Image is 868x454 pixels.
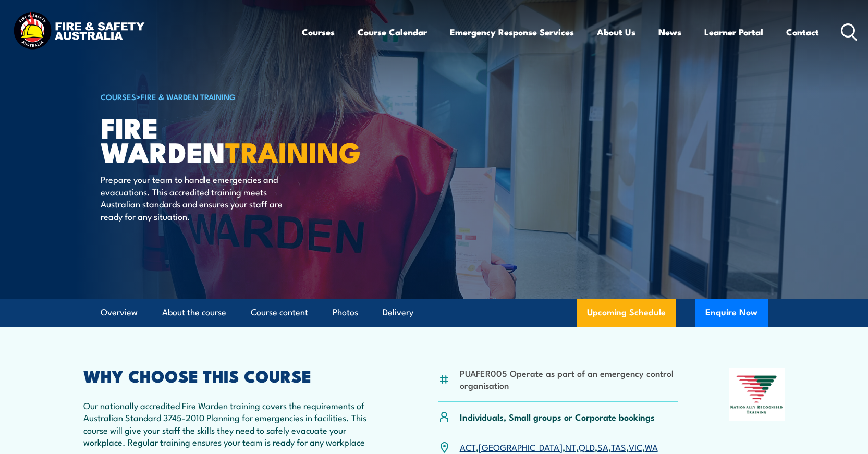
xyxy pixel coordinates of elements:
a: About Us [597,18,635,46]
li: PUAFER005 Operate as part of an emergency control organisation [460,367,678,391]
a: SA [597,440,608,453]
a: News [658,18,681,46]
a: Course content [251,299,308,326]
a: ACT [460,440,476,453]
a: [GEOGRAPHIC_DATA] [479,440,563,453]
img: Nationally Recognised Training logo. [729,368,785,421]
a: Photos [333,299,358,326]
a: COURSES [101,91,136,102]
a: Contact [786,18,819,46]
h6: > [101,90,358,103]
a: TAS [611,440,626,453]
a: Courses [302,18,335,46]
a: Course Calendar [358,18,427,46]
a: NT [565,440,576,453]
a: QLD [579,440,595,453]
a: Delivery [383,299,413,326]
a: Learner Portal [704,18,763,46]
a: Overview [101,299,138,326]
button: Enquire Now [695,299,768,327]
a: VIC [629,440,642,453]
p: Individuals, Small groups or Corporate bookings [460,411,655,423]
h1: Fire Warden [101,115,358,163]
a: Upcoming Schedule [577,299,676,327]
a: Emergency Response Services [450,18,574,46]
a: WA [645,440,658,453]
h2: WHY CHOOSE THIS COURSE [83,368,388,383]
p: Prepare your team to handle emergencies and evacuations. This accredited training meets Australia... [101,173,291,222]
a: About the course [162,299,226,326]
p: , , , , , , , [460,441,658,453]
a: Fire & Warden Training [141,91,236,102]
strong: TRAINING [225,129,361,173]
